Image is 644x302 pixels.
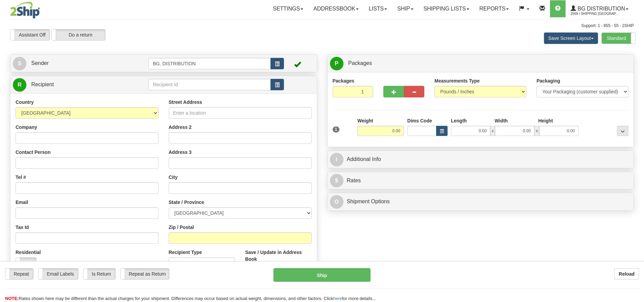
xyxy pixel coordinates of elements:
[451,117,467,124] label: Length
[330,174,631,188] a: $Rates
[245,249,311,262] label: Save / Update in Address Book
[333,77,355,84] label: Packages
[169,149,192,156] label: Address 3
[333,126,340,133] span: 1
[617,126,628,136] div: ...
[31,60,49,66] span: Sender
[13,78,134,92] a: R Recipient
[5,269,33,279] label: Repeat
[84,269,115,279] label: Is Return
[330,56,631,70] a: P Packages
[392,0,418,17] a: Ship
[169,107,312,119] input: Enter a location
[348,60,372,66] span: Packages
[31,82,54,87] span: Recipient
[419,0,474,17] a: Shipping lists
[10,2,40,19] img: logo2569.jpg
[576,6,625,11] span: BG Distribution
[534,126,539,136] span: x
[169,224,194,231] label: Zip / Postal
[13,56,148,70] a: S Sender
[16,199,28,206] label: Email
[571,10,621,17] span: 2569 / Shipping [GEOGRAPHIC_DATA]
[16,149,50,156] label: Contact Person
[148,58,271,69] input: Sender Id
[39,269,78,279] label: Email Labels
[169,99,202,106] label: Street Address
[13,78,26,92] span: R
[52,29,105,40] label: Do a return
[474,0,514,17] a: Reports
[273,268,371,282] button: Ship
[407,117,432,124] label: Dims Code
[121,269,169,279] label: Repeat as Return
[16,258,36,269] label: No
[364,0,392,17] a: Lists
[490,126,495,136] span: x
[169,249,202,256] label: Recipient Type
[566,0,634,17] a: BG Distribution 2569 / Shipping [GEOGRAPHIC_DATA]
[538,117,553,124] label: Height
[434,77,480,84] label: Measurements Type
[16,99,34,106] label: Country
[16,174,26,181] label: Tel #
[544,32,598,44] button: Save Screen Layout
[330,174,343,187] span: $
[330,153,343,166] span: I
[614,268,639,280] button: Reload
[330,195,343,209] span: O
[169,199,204,206] label: State / Province
[628,116,643,185] iframe: chat widget
[16,249,41,256] label: Residential
[148,79,271,90] input: Recipient Id
[357,117,373,124] label: Weight
[330,57,343,70] span: P
[333,296,342,301] a: here
[495,117,508,124] label: Width
[619,271,635,277] b: Reload
[330,195,631,209] a: OShipment Options
[169,124,192,131] label: Address 2
[16,124,37,131] label: Company
[5,296,19,301] span: NOTE:
[268,0,308,17] a: Settings
[308,0,364,17] a: Addressbook
[169,174,177,181] label: City
[10,23,634,29] div: Support: 1 - 855 - 55 - 2SHIP
[602,33,635,44] label: Standard
[13,57,26,70] span: S
[330,153,631,166] a: IAdditional Info
[10,29,50,40] label: Assistant Off
[16,224,29,231] label: Tax Id
[536,77,560,84] label: Packaging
